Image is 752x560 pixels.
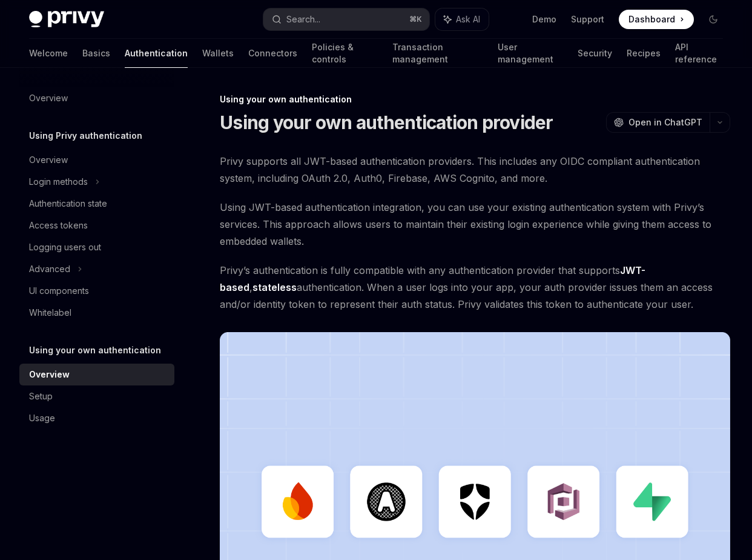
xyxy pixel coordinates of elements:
[456,13,480,25] span: Ask AI
[29,240,101,255] div: Logging users out
[29,411,55,425] div: Usage
[220,199,730,250] span: Using JWT-based authentication integration, you can use your existing authentication system with ...
[19,407,174,429] a: Usage
[29,91,68,105] div: Overview
[409,15,422,24] span: ⌘ K
[220,93,730,105] div: Using your own authentication
[29,305,71,320] div: Whitelabel
[220,153,730,187] span: Privy supports all JWT-based authentication providers. This includes any OIDC compliant authentic...
[220,112,553,133] h1: Using your own authentication provider
[19,87,174,109] a: Overview
[29,11,104,28] img: dark logo
[498,39,562,68] a: User management
[19,302,174,324] a: Whitelabel
[704,10,723,29] button: Toggle dark mode
[248,39,297,68] a: Connectors
[578,39,612,68] a: Security
[532,13,556,25] a: Demo
[82,39,110,68] a: Basics
[19,215,174,236] a: Access tokens
[29,367,70,382] div: Overview
[19,385,174,407] a: Setup
[619,10,694,29] a: Dashboard
[606,112,710,133] button: Open in ChatGPT
[19,280,174,302] a: UI components
[19,193,174,215] a: Authentication state
[29,128,142,143] h5: Using Privy authentication
[628,116,702,128] span: Open in ChatGPT
[29,262,70,276] div: Advanced
[220,262,730,313] span: Privy’s authentication is fully compatible with any authentication provider that supports , authe...
[392,39,484,68] a: Transaction management
[19,149,174,171] a: Overview
[628,13,675,25] span: Dashboard
[29,284,89,298] div: UI components
[286,12,320,27] div: Search...
[125,39,188,68] a: Authentication
[29,389,53,404] div: Setup
[29,153,68,167] div: Overview
[263,8,429,30] button: Search...⌘K
[19,364,174,385] a: Overview
[29,39,68,68] a: Welcome
[29,196,107,211] div: Authentication state
[252,281,297,294] a: stateless
[19,236,174,258] a: Logging users out
[312,39,378,68] a: Policies & controls
[29,218,88,233] div: Access tokens
[571,13,604,25] a: Support
[202,39,234,68] a: Wallets
[627,39,661,68] a: Recipes
[29,343,161,358] h5: Using your own authentication
[675,39,724,68] a: API reference
[29,175,88,189] div: Login methods
[435,8,489,30] button: Ask AI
